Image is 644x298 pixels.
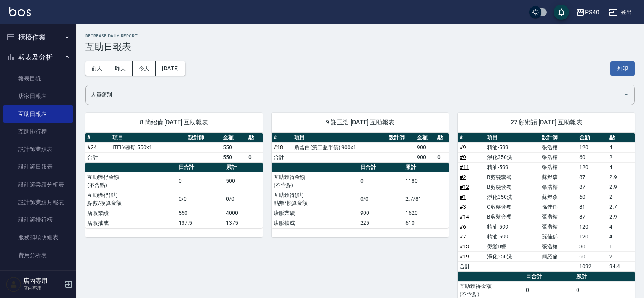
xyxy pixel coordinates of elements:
a: 互助排行榜 [3,123,73,140]
img: Logo [9,7,31,16]
td: 2.7 [607,202,635,212]
td: 120 [577,142,607,152]
div: PS40 [585,8,599,17]
td: 2.9 [607,172,635,182]
td: 550 [221,142,246,152]
td: 張浩榕 [540,242,577,251]
td: ITELY慕斯 550x1 [111,142,186,152]
a: #18 [274,144,283,150]
th: # [458,133,485,143]
td: B剪髮套餐 [485,212,540,222]
th: 項目 [111,133,186,143]
td: B剪髮套餐 [485,172,540,182]
td: 淨化350洗 [485,192,540,202]
a: #12 [460,184,469,190]
a: #2 [460,174,466,180]
th: 項目 [292,133,387,143]
td: 550 [221,152,246,162]
th: # [272,133,292,143]
td: 1620 [404,208,449,218]
td: 精油-599 [485,232,540,242]
td: 2.9 [607,212,635,222]
table: a dense table [85,163,263,228]
td: 互助獲得金額 (不含點) [85,172,177,190]
button: 報表及分析 [3,47,73,67]
td: 張浩榕 [540,222,577,232]
span: 8 簡紹倫 [DATE] 互助報表 [95,119,253,126]
p: 店內專用 [23,285,62,292]
h3: 互助日報表 [85,42,635,52]
th: 累計 [574,272,635,282]
td: 87 [577,182,607,192]
td: 燙髮D餐 [485,242,540,251]
td: 互助獲得金額 (不含點) [272,172,359,190]
td: 120 [577,232,607,242]
h2: Decrease Daily Report [85,34,635,39]
span: 27 顏緗穎 [DATE] 互助報表 [467,119,626,126]
td: 蘇煜森 [540,192,577,202]
td: 精油-599 [485,142,540,152]
a: #19 [460,253,469,259]
td: C剪髮套餐 [485,202,540,212]
a: #13 [460,243,469,250]
table: a dense table [458,133,635,272]
td: 0 [247,152,263,162]
h5: 店內專用 [23,277,62,285]
td: 2 [607,192,635,202]
a: 設計師日報表 [3,158,73,176]
table: a dense table [272,133,449,163]
a: #24 [87,144,97,150]
td: 900 [359,208,404,218]
th: 金額 [577,133,607,143]
button: 列印 [610,61,635,76]
th: 設計師 [540,133,577,143]
th: 設計師 [186,133,221,143]
a: #7 [460,234,466,240]
td: 120 [577,162,607,172]
td: 60 [577,152,607,162]
a: #14 [460,214,469,220]
td: 900 [415,152,436,162]
td: 精油-599 [485,162,540,172]
a: 服務扣項明細表 [3,229,73,246]
a: 設計師業績月報表 [3,193,73,211]
button: PS40 [573,5,602,20]
span: 9 謝玉浩 [DATE] 互助報表 [281,119,440,126]
td: 500 [224,172,263,190]
th: 金額 [415,133,436,143]
td: 137.5 [177,218,224,228]
td: 610 [404,218,449,228]
td: 張浩榕 [540,162,577,172]
td: 87 [577,172,607,182]
table: a dense table [85,133,263,163]
th: 設計師 [387,133,415,143]
button: 客戶管理 [3,267,73,287]
button: [DATE] [156,61,185,76]
td: 淨化350洗 [485,152,540,162]
a: 費用分析表 [3,246,73,264]
a: #9 [460,154,466,160]
a: 互助日報表 [3,105,73,123]
button: 昨天 [109,61,133,76]
th: 累計 [404,163,449,172]
th: 累計 [224,163,263,172]
td: 4 [607,232,635,242]
td: 張浩榕 [540,142,577,152]
td: 225 [359,218,404,228]
button: 櫃檯作業 [3,27,73,47]
td: 2 [607,251,635,261]
td: 角蛋白(第二瓶半價) 900x1 [292,142,387,152]
td: 2 [607,152,635,162]
button: 前天 [85,61,109,76]
th: 日合計 [524,272,574,282]
td: 0/0 [224,190,263,208]
a: 設計師業績分析表 [3,176,73,193]
td: 0 [177,172,224,190]
a: #1 [460,194,466,200]
input: 人員名稱 [89,88,620,101]
td: 34.4 [607,261,635,271]
th: 項目 [485,133,540,143]
td: 0/0 [177,190,224,208]
td: 550 [177,208,224,218]
td: 合計 [272,152,292,162]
